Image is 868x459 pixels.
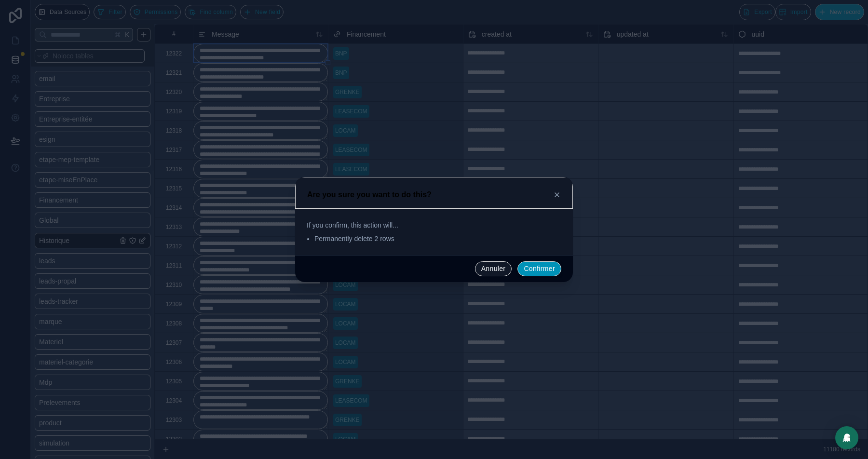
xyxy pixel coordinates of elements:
h3: Are you sure you want to do this? [307,189,432,201]
span: If you confirm, this action will... [307,220,561,230]
button: Annuler [475,261,512,277]
li: Permanently delete 2 rows [314,234,561,243]
div: Open Intercom Messenger [835,426,858,449]
button: Confirmer [517,261,561,277]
